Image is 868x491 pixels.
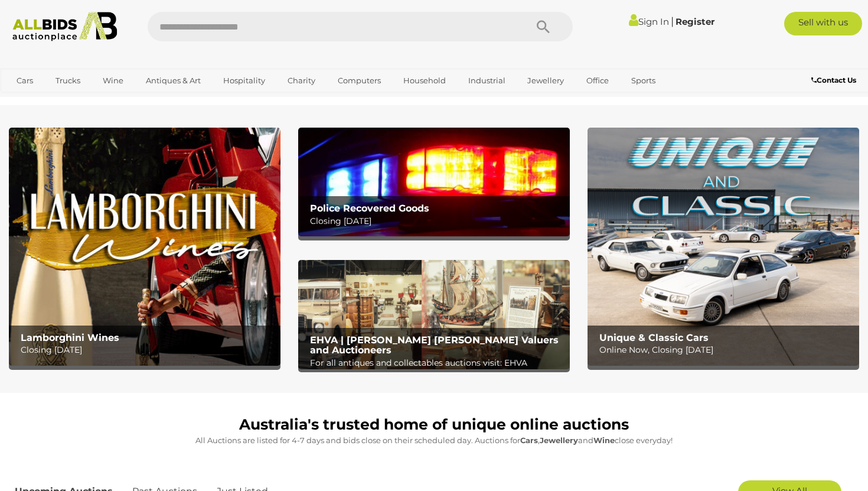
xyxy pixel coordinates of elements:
[95,71,131,90] a: Wine
[6,12,123,41] img: Allbids.com.au
[9,71,41,90] a: Cars
[15,434,853,447] p: All Auctions are listed for 4-7 days and bids close on their scheduled day. Auctions for , and cl...
[599,343,854,357] p: Online Now, Closing [DATE]
[514,12,573,41] button: Search
[21,343,275,357] p: Closing [DATE]
[629,16,669,27] a: Sign In
[811,76,856,84] b: Contact Us
[310,203,429,214] b: Police Recovered Goods
[330,71,389,90] a: Computers
[15,417,853,433] h1: Australia's trusted home of unique online auctions
[298,128,570,236] a: Police Recovered Goods Police Recovered Goods Closing [DATE]
[624,71,663,90] a: Sports
[396,71,453,90] a: Household
[280,71,323,90] a: Charity
[588,128,859,366] img: Unique & Classic Cars
[676,16,714,27] a: Register
[9,128,280,366] a: Lamborghini Wines Lamborghini Wines Closing [DATE]
[298,128,570,236] img: Police Recovered Goods
[310,334,559,356] b: EHVA | [PERSON_NAME] [PERSON_NAME] Valuers and Auctioneers
[138,71,208,90] a: Antiques & Art
[520,71,572,90] a: Jewellery
[811,74,859,87] a: Contact Us
[461,71,513,90] a: Industrial
[48,71,88,90] a: Trucks
[599,332,709,343] b: Unique & Classic Cars
[310,356,564,370] p: For all antiques and collectables auctions visit: EHVA
[671,15,674,28] span: |
[520,435,538,445] strong: Cars
[540,435,578,445] strong: Jewellery
[298,260,570,369] img: EHVA | Evans Hastings Valuers and Auctioneers
[21,332,119,343] b: Lamborghini Wines
[310,214,564,229] p: Closing [DATE]
[9,128,280,366] img: Lamborghini Wines
[593,435,615,445] strong: Wine
[216,71,273,90] a: Hospitality
[9,90,108,110] a: [GEOGRAPHIC_DATA]
[588,128,859,366] a: Unique & Classic Cars Unique & Classic Cars Online Now, Closing [DATE]
[579,71,616,90] a: Office
[784,12,862,35] a: Sell with us
[298,260,570,369] a: EHVA | Evans Hastings Valuers and Auctioneers EHVA | [PERSON_NAME] [PERSON_NAME] Valuers and Auct...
